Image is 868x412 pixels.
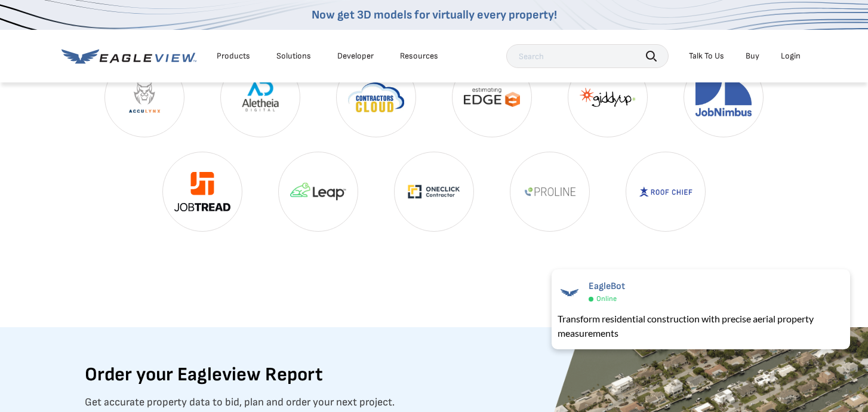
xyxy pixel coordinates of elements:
span: Online [596,294,617,303]
input: Search [506,44,669,68]
div: Transform residential construction with precise aerial property measurements [558,312,844,340]
span: EagleBot [589,281,625,292]
p: Get accurate property data to bid, plan and order your next project. [85,393,395,412]
div: Products [217,51,250,62]
img: JobTread [163,152,242,231]
img: Contractors Cloud [337,58,415,137]
h2: Order your Eagleview Report [85,357,323,393]
div: Solutions [276,51,311,62]
img: EagleBot [558,281,581,305]
div: Talk To Us [689,51,724,62]
img: JobNimbus [684,58,763,137]
div: Login [781,51,801,62]
a: Buy [746,51,759,62]
div: Resources [400,51,438,62]
a: Now get 3D models for virtually every property! [312,8,557,22]
a: Developer [337,51,374,62]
